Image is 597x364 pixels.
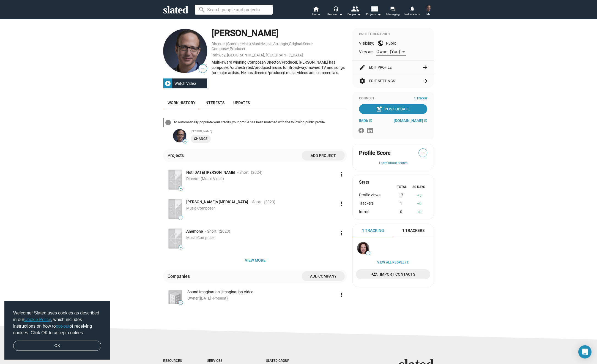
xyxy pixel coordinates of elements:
div: [PERSON_NAME] [212,27,347,39]
div: Services [327,11,343,18]
button: Post Update [359,104,427,114]
mat-icon: people [351,5,359,13]
a: IMDb [359,118,372,123]
mat-icon: headset_mic [333,6,338,11]
img: Poster: Cici's Sonata [169,199,182,219]
img: Edward Kessel [163,29,207,73]
div: 5 [412,193,427,198]
div: Intros [359,210,390,215]
span: Add project [306,151,340,161]
span: + [417,201,419,206]
span: — [366,252,370,255]
span: Notifications [404,11,420,18]
mat-icon: open_in_new [369,119,372,122]
span: Present [213,296,226,300]
img: undefined [173,129,186,142]
span: (2024 ) [251,170,262,175]
a: Cookie Policy [24,317,51,322]
span: , [251,43,251,46]
span: Change [194,136,207,142]
span: — [419,150,427,157]
span: — [179,187,183,190]
a: Home [306,6,325,18]
button: Watch Video [163,78,207,88]
mat-icon: edit [359,64,366,71]
button: People [345,6,364,18]
div: 1 [390,201,411,206]
span: Welcome! Slated uses cookies as described in our , which includes instructions on how to of recei... [13,310,101,336]
mat-icon: notifications [409,6,415,11]
span: (2023 ) [264,199,275,205]
button: Services [325,6,345,18]
mat-icon: post_add [376,106,382,112]
span: [PERSON_NAME]'s [MEDICAL_DATA] [186,199,248,205]
img: Sound Imagination | Imagination Video [169,290,182,304]
span: - Short [237,170,249,175]
span: - Short [205,229,217,234]
span: , [262,43,262,46]
div: Open Intercom Messenger [578,345,591,358]
mat-icon: arrow_forward [422,78,428,84]
a: dismiss cookie message [13,341,101,351]
span: Home [312,11,320,18]
span: (2023 ) [219,229,230,234]
div: Profile views [359,193,390,198]
span: Me [426,11,430,18]
div: 17 [390,193,411,198]
span: Profile Score [359,149,391,157]
mat-icon: play_circle_filled [165,80,171,87]
img: Poster: Anemone [169,229,182,248]
span: 1 Tracker [414,96,427,101]
span: , [288,43,289,46]
span: — [179,246,183,249]
a: Music Arranger [262,42,288,46]
a: [DOMAIN_NAME] [394,118,427,123]
span: Interests [204,100,224,105]
div: Sound Imagination | Imagination Video [187,289,336,295]
a: Interests [200,96,229,109]
a: Rahway, [GEOGRAPHIC_DATA], [GEOGRAPHIC_DATA] [212,53,303,57]
div: Resources [163,359,185,363]
a: Notifications [402,6,422,18]
span: - Short [250,199,262,205]
span: Owner (You) [376,49,400,54]
span: Add Company [306,271,340,281]
img: Edward Kessel [425,5,432,12]
mat-icon: home [313,6,319,12]
mat-icon: arrow_drop_down [356,11,362,18]
button: Edit Settings [359,74,427,88]
div: 30 Days [410,185,427,189]
div: Profile Controls [359,32,427,37]
div: Total [393,185,410,189]
button: View more [163,255,347,265]
span: [DOMAIN_NAME] [394,118,423,123]
span: Messaging [386,11,400,18]
mat-icon: forum [390,6,395,11]
span: + [417,193,419,197]
mat-icon: info [165,119,171,126]
mat-icon: settings [359,78,366,84]
div: Post Update [377,104,410,114]
mat-icon: more_vert [338,200,345,207]
span: + [417,210,419,214]
div: Companies [168,273,192,279]
mat-icon: more_vert [338,292,345,298]
div: 0 [390,210,411,215]
span: 1 Trackers [402,228,425,233]
span: ([DATE] - ) [199,296,228,300]
span: Music Composer [186,235,215,240]
mat-icon: public [377,40,384,47]
div: Connect [359,96,427,101]
span: , [229,48,230,51]
span: Updates [233,100,250,105]
mat-icon: open_in_new [424,119,427,122]
span: — [179,301,183,304]
span: View as: [359,49,373,55]
span: — [183,140,187,143]
a: Updates [229,96,254,109]
img: Elisa Tornow [357,242,369,254]
span: IMDb [359,118,368,123]
span: Anemone [186,229,203,234]
mat-icon: arrow_forward [422,64,428,71]
div: cookieconsent [4,301,110,360]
